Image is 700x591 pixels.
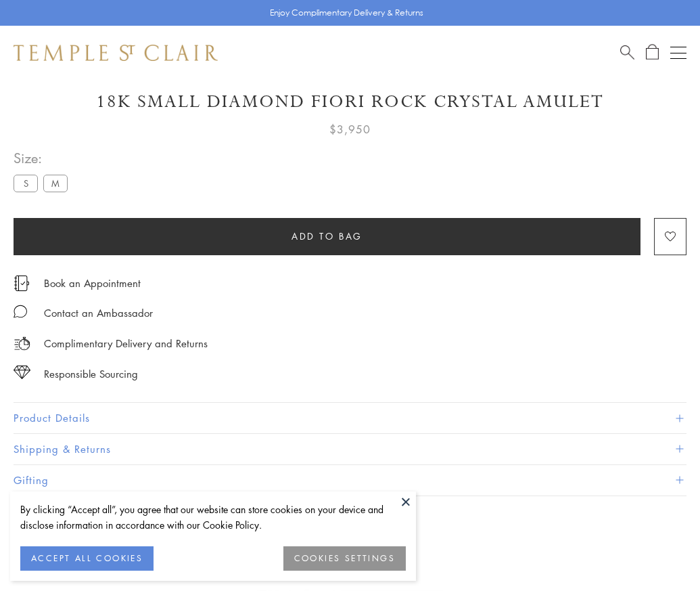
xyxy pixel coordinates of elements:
[620,44,634,61] a: Search
[20,502,406,533] div: By clicking “Accept all”, you agree that our website can store cookies on your device and disclos...
[14,90,686,114] h1: 18K Small Diamond Fiori Rock Crystal Amulet
[14,276,30,291] img: icon_appointment.svg
[14,147,73,169] span: Size:
[44,276,141,290] a: Book an Appointment
[14,434,686,464] button: Shipping & Returns
[14,465,686,496] button: Gifting
[20,546,154,571] button: ACCEPT ALL COOKIES
[283,546,406,571] button: COOKIES SETTINGS
[270,6,423,20] p: Enjoy Complimentary Delivery & Returns
[44,305,153,322] div: Contact an Ambassador
[329,121,371,138] span: $3,950
[14,305,27,318] img: MessageIcon-01_2.svg
[44,335,208,352] p: Complimentary Delivery and Returns
[44,366,138,382] div: Responsible Sourcing
[291,229,363,244] span: Add to bag
[14,335,30,352] img: icon_delivery.svg
[14,45,218,61] img: Temple St. Clair
[14,366,30,379] img: icon_sourcing.svg
[14,175,38,192] label: S
[646,44,659,61] a: Open Shopping Bag
[14,218,640,255] button: Add to bag
[43,175,68,192] label: M
[14,403,686,433] button: Product Details
[670,45,686,61] button: Open navigation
